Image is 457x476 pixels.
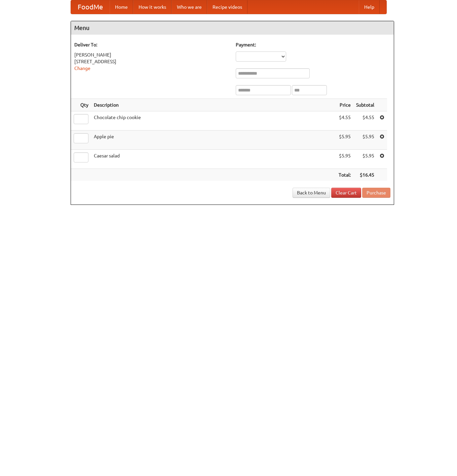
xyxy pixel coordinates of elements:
[293,188,330,198] a: Back to Menu
[353,169,377,181] th: $16.45
[71,0,110,14] a: FoodMe
[236,41,390,48] h5: Payment:
[74,66,90,71] a: Change
[110,0,133,14] a: Home
[353,150,377,169] td: $5.95
[353,111,377,131] td: $4.55
[336,150,353,169] td: $5.95
[74,58,229,65] div: [STREET_ADDRESS]
[359,0,380,14] a: Help
[336,99,353,111] th: Price
[74,51,229,58] div: [PERSON_NAME]
[336,169,353,181] th: Total:
[91,150,336,169] td: Caesar salad
[91,99,336,111] th: Description
[207,0,247,14] a: Recipe videos
[362,188,390,198] button: Purchase
[336,131,353,150] td: $5.95
[74,41,229,48] h5: Deliver To:
[353,131,377,150] td: $5.95
[91,111,336,131] td: Chocolate chip cookie
[172,0,207,14] a: Who we are
[91,131,336,150] td: Apple pie
[353,99,377,111] th: Subtotal
[71,21,394,35] h4: Menu
[331,188,361,198] a: Clear Cart
[133,0,172,14] a: How it works
[336,111,353,131] td: $4.55
[71,99,91,111] th: Qty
